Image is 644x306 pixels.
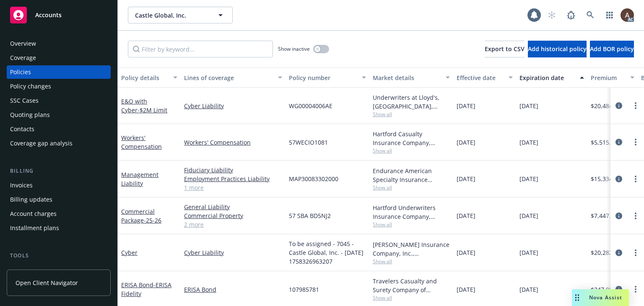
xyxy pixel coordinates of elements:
[373,166,450,184] div: Endurance American Specialty Insurance Company, Sompo International, CRC Group
[591,101,621,110] span: $20,484.00
[10,122,34,136] div: Contacts
[10,179,33,192] div: Invoices
[591,248,621,257] span: $20,282.00
[7,167,111,175] div: Billing
[289,285,319,294] span: 107985781
[543,7,560,23] a: Start snowing
[631,137,641,147] a: more
[519,101,538,110] span: [DATE]
[121,97,167,114] a: E&O with Cyber
[10,221,59,235] div: Installment plans
[563,7,579,23] a: Report a Bug
[373,73,441,82] div: Market details
[453,67,516,88] button: Effective date
[582,7,599,23] a: Search
[121,207,161,224] a: Commercial Package
[118,67,181,88] button: Policy details
[135,11,208,20] span: Castle Global, Inc.
[7,80,111,93] a: Policy changes
[289,138,328,147] span: 57WECIO1081
[184,202,282,211] a: General Liability
[184,138,282,147] a: Workers' Compensation
[373,184,450,191] span: Show all
[519,285,538,294] span: [DATE]
[10,137,73,150] div: Coverage gap analysis
[591,174,621,183] span: $15,334.00
[457,211,475,220] span: [DATE]
[10,207,57,220] div: Account charges
[7,3,111,27] a: Accounts
[516,67,587,88] button: Expiration date
[457,248,475,257] span: [DATE]
[16,278,78,287] span: Open Client Navigator
[485,45,525,53] span: Export to CSV
[614,284,624,294] a: circleInformation
[373,294,450,301] span: Show all
[184,73,273,82] div: Lines of coverage
[184,166,282,174] a: Fiduciary Liability
[519,73,575,82] div: Expiration date
[373,147,450,154] span: Show all
[457,73,504,82] div: Effective date
[572,289,582,306] div: Drag to move
[614,174,624,184] a: circleInformation
[621,8,634,22] img: photo
[278,45,310,52] span: Show inactive
[138,106,167,114] span: - $2M Limit
[184,183,282,192] a: 1 more
[519,211,538,220] span: [DATE]
[184,248,282,257] a: Cyber Liability
[373,93,450,111] div: Underwriters at Lloyd's, [GEOGRAPHIC_DATA], [PERSON_NAME] of London, CRC Group
[601,7,618,23] a: Switch app
[590,45,634,53] span: Add BOR policy
[631,248,641,258] a: more
[373,221,450,228] span: Show all
[7,221,111,235] a: Installment plans
[184,211,282,220] a: Commercial Property
[614,248,624,258] a: circleInformation
[519,248,538,257] span: [DATE]
[7,94,111,107] a: SSC Cases
[373,277,450,294] div: Travelers Casualty and Surety Company of America, Travelers Insurance
[289,101,332,110] span: WG00004006AE
[485,41,525,57] button: Export to CSV
[591,285,613,294] span: $247.00
[10,80,51,93] div: Policy changes
[121,249,138,257] a: Cyber
[10,51,36,65] div: Coverage
[631,101,641,111] a: more
[457,138,475,147] span: [DATE]
[572,289,629,306] button: Nova Assist
[289,73,357,82] div: Policy number
[614,137,624,147] a: circleInformation
[286,67,369,88] button: Policy number
[631,174,641,184] a: more
[373,258,450,265] span: Show all
[373,130,450,147] div: Hartford Casualty Insurance Company, Hartford Insurance Group
[614,101,624,111] a: circleInformation
[7,122,111,136] a: Contacts
[614,211,624,221] a: circleInformation
[591,138,618,147] span: $5,515.00
[7,108,111,122] a: Quoting plans
[128,7,233,23] button: Castle Global, Inc.
[10,108,50,122] div: Quoting plans
[7,193,111,206] a: Billing updates
[457,101,475,110] span: [DATE]
[7,137,111,150] a: Coverage gap analysis
[631,284,641,294] a: more
[7,37,111,50] a: Overview
[528,41,587,57] button: Add historical policy
[457,174,475,183] span: [DATE]
[184,220,282,229] a: 2 more
[7,252,111,260] div: Tools
[590,41,634,57] button: Add BOR policy
[184,285,282,294] a: ERISA Bond
[184,101,282,110] a: Cyber Liability
[184,174,282,183] a: Employment Practices Liability
[7,207,111,220] a: Account charges
[121,134,162,150] a: Workers' Compensation
[10,65,31,79] div: Policies
[519,138,538,147] span: [DATE]
[7,51,111,65] a: Coverage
